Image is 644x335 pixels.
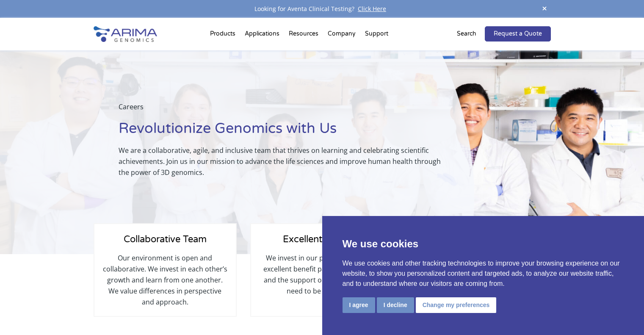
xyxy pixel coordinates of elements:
[124,234,207,245] span: Collaborative Team
[377,297,414,313] button: I decline
[457,28,476,39] p: Search
[103,252,227,307] p: Our environment is open and collaborative. We invest in each other’s growth and learn from one an...
[343,258,624,289] p: We use cookies and other tracking technologies to improve your browsing experience on our website...
[94,26,157,42] img: Arima-Genomics-logo
[260,252,384,296] p: We invest in our people by offering excellent benefit packages, flexibility, and the support our ...
[119,119,453,145] h1: Revolutionize Genomics with Us
[485,26,551,42] a: Request a Quote
[416,297,497,313] button: Change my preferences
[119,101,453,119] p: Careers
[283,234,361,245] span: Excellent Benefits
[119,145,453,178] p: We are a collaborative, agile, and inclusive team that thrives on learning and celebrating scient...
[354,5,390,13] a: Click Here
[343,236,624,252] p: We use cookies
[94,3,551,14] div: Looking for Aventa Clinical Testing?
[343,297,375,313] button: I agree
